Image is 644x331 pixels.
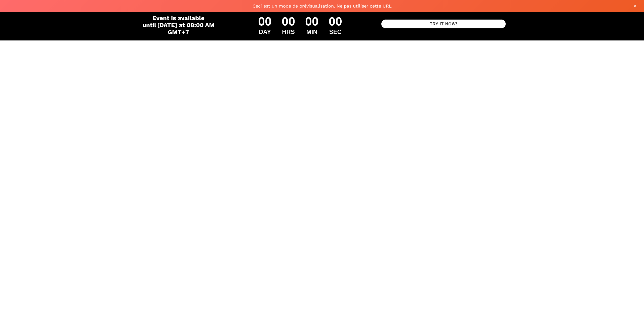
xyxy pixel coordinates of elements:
div: 00 [258,15,271,28]
div: MIN [305,28,318,35]
button: × [631,2,639,10]
div: HRS [282,28,295,35]
div: 00 [329,15,342,28]
button: TRY IT NOW! [381,19,506,28]
div: 00 [305,15,318,28]
span: [DATE] at 08:00 AM GMT+7 [157,22,215,36]
div: DAY [258,28,271,35]
div: SEC [329,28,342,35]
span: Ceci est un mode de prévisualisation. Ne pas utiliser cette URL [5,3,639,9]
span: Event is available until [142,15,205,29]
div: 00 [282,15,295,28]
